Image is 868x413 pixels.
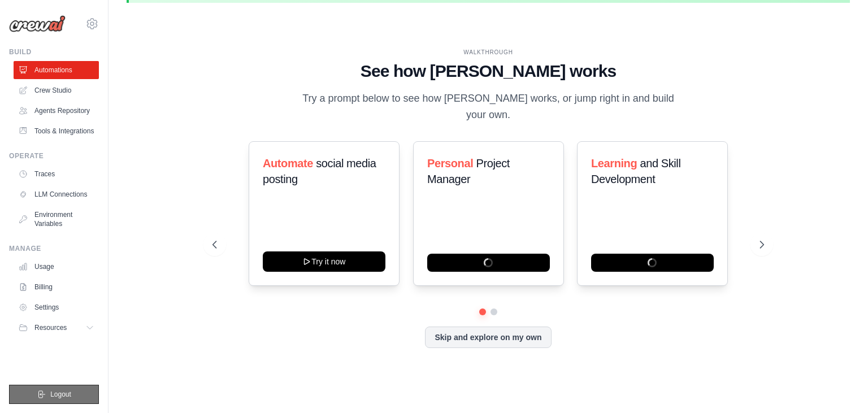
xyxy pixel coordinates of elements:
div: Operate [9,151,99,160]
a: Usage [14,258,99,276]
span: Project Manager [427,157,510,185]
a: LLM Connections [14,185,99,203]
button: Try it now [263,251,385,272]
a: Automations [14,61,99,79]
span: social media posting [263,157,376,185]
div: Manage [9,244,99,253]
p: Try a prompt below to see how [PERSON_NAME] works, or jump right in and build your own. [298,90,678,124]
iframe: Chat Widget [811,359,868,413]
a: Agents Repository [14,102,99,120]
a: Settings [14,298,99,316]
span: Logout [50,390,71,399]
span: Personal [427,157,473,169]
span: Learning [591,157,637,169]
a: Tools & Integrations [14,122,99,140]
a: Billing [14,278,99,296]
h1: See how [PERSON_NAME] works [212,61,764,81]
a: Traces [14,165,99,183]
button: Resources [14,319,99,337]
span: Resources [34,323,67,332]
button: Skip and explore on my own [425,327,551,348]
span: Automate [263,157,313,169]
img: Logo [9,15,66,32]
a: Environment Variables [14,206,99,233]
a: Crew Studio [14,81,99,99]
button: Logout [9,385,99,404]
div: WALKTHROUGH [212,48,764,56]
div: Build [9,47,99,56]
